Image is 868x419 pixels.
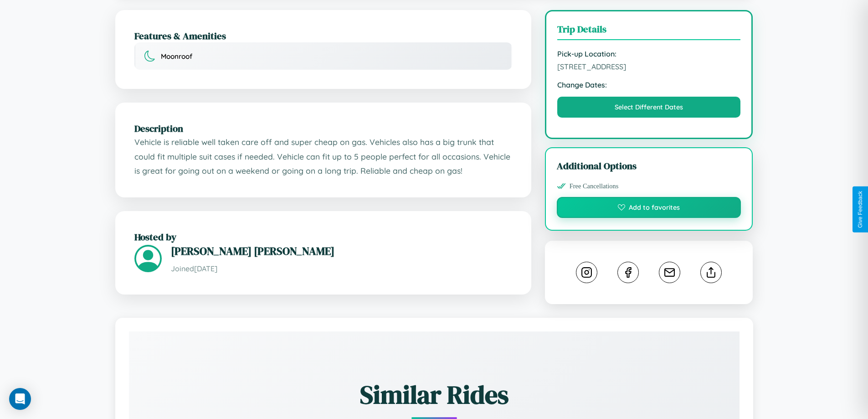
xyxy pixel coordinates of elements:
[557,197,741,218] button: Add to favorites
[557,159,741,172] h3: Additional Options
[557,80,741,89] strong: Change Dates:
[557,49,741,58] strong: Pick-up Location:
[134,29,512,42] h2: Features & Amenities
[134,135,512,178] p: Vehicle is reliable well taken care off and super cheap on gas. Vehicles also has a big trunk tha...
[161,52,192,61] span: Moonroof
[557,62,741,71] span: [STREET_ADDRESS]
[161,377,708,412] h2: Similar Rides
[570,182,619,190] span: Free Cancellations
[134,122,512,135] h2: Description
[557,97,741,118] button: Select Different Dates
[134,230,512,243] h2: Hosted by
[9,388,31,410] div: Open Intercom Messenger
[557,22,741,40] h3: Trip Details
[171,243,512,259] h3: [PERSON_NAME] [PERSON_NAME]
[857,191,863,228] div: Give Feedback
[171,262,512,275] p: Joined [DATE]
